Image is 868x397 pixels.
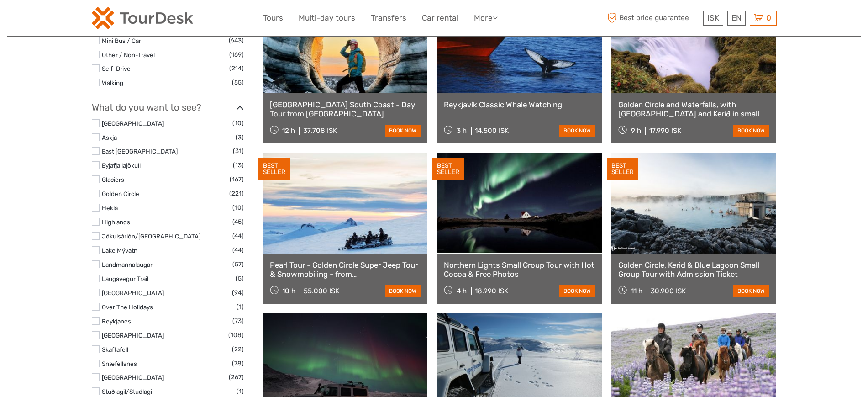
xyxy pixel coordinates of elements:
a: [GEOGRAPHIC_DATA] [102,120,164,127]
a: Skaftafell [102,346,128,353]
img: 120-15d4194f-c635-41b9-a512-a3cb382bfb57_logo_small.png [92,7,193,29]
a: Askja [102,134,117,141]
span: 10 h [282,287,295,295]
a: Self-Drive [102,65,131,72]
a: Mini Bus / Car [102,37,141,44]
span: (45) [232,217,244,227]
span: (31) [233,146,244,156]
span: (57) [232,259,244,270]
span: 0 [765,13,773,22]
span: (267) [229,372,244,382]
div: EN [727,11,746,26]
span: (22) [232,344,244,355]
a: Jökulsárlón/[GEOGRAPHIC_DATA] [102,233,200,240]
span: (108) [228,330,244,340]
span: (214) [229,63,244,74]
a: [GEOGRAPHIC_DATA] [102,332,164,339]
a: Highlands [102,218,130,226]
span: (643) [229,35,244,46]
a: East [GEOGRAPHIC_DATA] [102,148,178,155]
a: Car rental [422,11,458,25]
span: (1) [237,302,244,312]
span: 3 h [457,127,467,135]
div: BEST SELLER [607,158,638,180]
span: (73) [232,316,244,326]
a: Pearl Tour - Golden Circle Super Jeep Tour & Snowmobiling - from [GEOGRAPHIC_DATA] [270,260,421,279]
div: 17.990 ISK [649,127,681,135]
span: (44) [232,245,244,255]
span: ISK [707,13,719,22]
a: book now [385,285,421,297]
div: BEST SELLER [258,158,290,180]
a: Landmannalaugar [102,261,153,268]
span: (94) [232,287,244,298]
a: Eyjafjallajökull [102,162,141,169]
a: Golden Circle and Waterfalls, with [GEOGRAPHIC_DATA] and Kerið in small group [618,100,769,119]
a: Over The Holidays [102,303,153,311]
a: Multi-day tours [299,11,355,25]
span: (1) [237,386,244,397]
span: (10) [232,202,244,213]
span: (5) [236,273,244,284]
a: Walking [102,79,123,86]
a: Lake Mývatn [102,247,137,254]
a: Reykjavík Classic Whale Watching [444,100,595,109]
a: book now [733,125,769,137]
a: Glaciers [102,176,124,183]
a: More [474,11,498,25]
span: (55) [232,77,244,88]
span: 4 h [457,287,467,295]
a: [GEOGRAPHIC_DATA] [102,374,164,381]
a: Other / Non-Travel [102,51,155,58]
a: book now [559,125,595,137]
div: 18.990 ISK [475,287,508,295]
a: Hekla [102,204,118,212]
span: 12 h [282,127,295,135]
span: (167) [230,174,244,185]
span: Best price guarantee [605,11,701,26]
span: (13) [233,160,244,170]
div: 30.900 ISK [651,287,686,295]
a: Stuðlagil/Studlagil [102,388,153,395]
a: Reykjanes [102,318,131,325]
h3: What do you want to see? [92,102,244,113]
a: book now [385,125,421,137]
div: 37.708 ISK [303,127,337,135]
span: (3) [236,132,244,143]
a: Laugavegur Trail [102,275,148,282]
a: [GEOGRAPHIC_DATA] South Coast - Day Tour from [GEOGRAPHIC_DATA] [270,100,421,119]
span: (10) [232,118,244,128]
span: 9 h [631,127,641,135]
span: (221) [229,188,244,199]
a: Transfers [371,11,406,25]
span: (44) [232,231,244,241]
a: book now [559,285,595,297]
a: Snæfellsnes [102,360,137,367]
div: 14.500 ISK [475,127,509,135]
span: 11 h [631,287,642,295]
a: Golden Circle, Kerid & Blue Lagoon Small Group Tour with Admission Ticket [618,260,769,279]
a: Golden Circle [102,190,139,197]
div: 55.000 ISK [304,287,339,295]
div: BEST SELLER [432,158,464,180]
a: [GEOGRAPHIC_DATA] [102,289,164,296]
span: (78) [232,358,244,369]
a: Tours [263,11,283,25]
span: (169) [229,49,244,60]
a: Northern Lights Small Group Tour with Hot Cocoa & Free Photos [444,260,595,279]
a: book now [733,285,769,297]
